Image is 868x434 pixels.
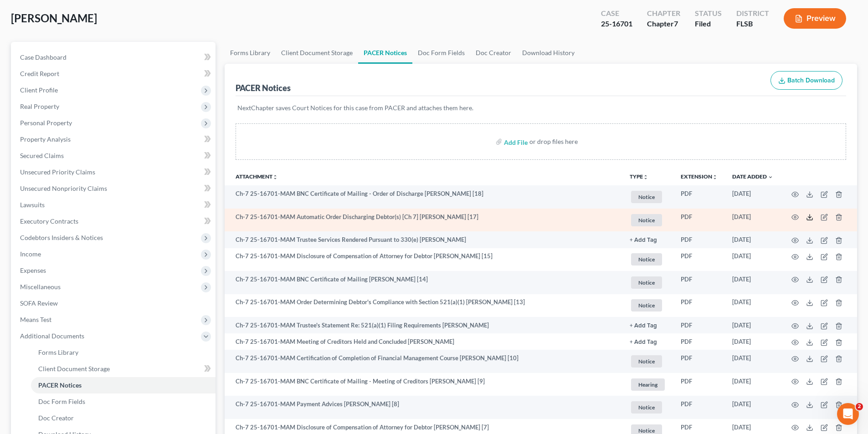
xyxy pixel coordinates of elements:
[673,350,725,373] td: PDF
[630,189,666,204] a: Notice
[225,231,622,248] td: Ch-7 25-16701-MAM Trustee Services Rendered Pursuant to 330(e) [PERSON_NAME]
[529,137,578,146] div: or drop files here
[225,317,622,333] td: Ch-7 25-16701-MAM Trustee's Statement Re: 521(a)(1) Filing Requirements [PERSON_NAME]
[20,316,51,323] span: Means Test
[673,317,725,333] td: PDF
[31,410,216,426] a: Doc Creator
[631,401,662,414] span: Notice
[237,103,844,112] p: NextChapter saves Court Notices for this case from PACER and attaches them here.
[770,71,842,90] button: Batch Download
[784,8,846,29] button: Preview
[673,271,725,294] td: PDF
[673,231,725,248] td: PDF
[630,298,666,313] a: Notice
[673,294,725,317] td: PDF
[787,77,835,84] span: Batch Download
[630,321,666,330] a: + Add Tag
[837,403,859,425] iframe: Intercom live chat
[712,174,718,180] i: unfold_more
[20,102,59,110] span: Real Property
[20,234,103,241] span: Codebtors Insiders & Notices
[20,86,58,94] span: Client Profile
[20,53,67,61] span: Case Dashboard
[20,217,78,225] span: Executory Contracts
[38,365,110,373] span: Client Document Storage
[631,378,665,391] span: Hearing
[38,398,85,405] span: Doc Form Fields
[225,350,622,373] td: Ch-7 25-16701-MAM Certification of Completion of Financial Management Course [PERSON_NAME] [10]
[225,271,622,294] td: Ch-7 25-16701-MAM BNC Certificate of Mailing [PERSON_NAME] [14]
[630,323,657,329] button: + Add Tag
[225,333,622,350] td: Ch-7 25-16701-MAM Meeting of Creditors Held and Concluded [PERSON_NAME]
[630,237,657,243] button: + Add Tag
[38,414,74,422] span: Doc Creator
[20,152,64,159] span: Secured Claims
[630,400,666,415] a: Notice
[31,377,216,393] a: PACER Notices
[13,66,216,82] a: Credit Report
[470,42,517,64] a: Doc Creator
[674,19,678,28] span: 7
[13,49,216,66] a: Case Dashboard
[225,248,622,271] td: Ch-7 25-16701-MAM Disclosure of Compensation of Attorney for Debtor [PERSON_NAME] [15]
[225,185,622,209] td: Ch-7 25-16701-MAM BNC Certificate of Mailing - Order of Discharge [PERSON_NAME] [18]
[681,173,718,180] a: Extensionunfold_more
[20,184,107,192] span: Unsecured Nonpriority Claims
[768,174,773,180] i: expand_more
[630,339,657,345] button: + Add Tag
[20,250,41,258] span: Income
[20,283,61,291] span: Miscellaneous
[31,344,216,361] a: Forms Library
[725,350,781,373] td: [DATE]
[31,393,216,410] a: Doc Form Fields
[725,396,781,419] td: [DATE]
[725,209,781,232] td: [DATE]
[20,299,58,307] span: SOFA Review
[736,8,769,19] div: District
[725,373,781,396] td: [DATE]
[358,42,412,64] a: PACER Notices
[20,135,71,143] span: Property Analysis
[643,174,648,180] i: unfold_more
[630,235,666,244] a: + Add Tag
[412,42,470,64] a: Doc Form Fields
[647,19,680,29] div: Chapter
[630,275,666,290] a: Notice
[20,119,72,127] span: Personal Property
[631,191,662,203] span: Notice
[13,295,216,311] a: SOFA Review
[856,403,863,410] span: 2
[630,354,666,369] a: Notice
[631,276,662,289] span: Notice
[647,8,680,19] div: Chapter
[236,82,291,93] div: PACER Notices
[725,294,781,317] td: [DATE]
[31,361,216,377] a: Client Document Storage
[631,214,662,226] span: Notice
[11,11,97,25] span: [PERSON_NAME]
[630,252,666,267] a: Notice
[13,131,216,148] a: Property Analysis
[38,381,82,389] span: PACER Notices
[673,333,725,350] td: PDF
[20,332,84,340] span: Additional Documents
[13,197,216,213] a: Lawsuits
[20,70,59,77] span: Credit Report
[673,248,725,271] td: PDF
[732,173,773,180] a: Date Added expand_more
[725,185,781,209] td: [DATE]
[517,42,580,64] a: Download History
[225,373,622,396] td: Ch-7 25-16701-MAM BNC Certificate of Mailing - Meeting of Creditors [PERSON_NAME] [9]
[631,299,662,311] span: Notice
[695,19,722,29] div: Filed
[13,180,216,197] a: Unsecured Nonpriority Claims
[725,317,781,333] td: [DATE]
[13,164,216,180] a: Unsecured Priority Claims
[631,355,662,368] span: Notice
[225,396,622,419] td: Ch-7 25-16701-MAM Payment Advices [PERSON_NAME] [8]
[631,253,662,266] span: Notice
[20,266,46,274] span: Expenses
[673,396,725,419] td: PDF
[236,173,278,180] a: Attachmentunfold_more
[276,42,358,64] a: Client Document Storage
